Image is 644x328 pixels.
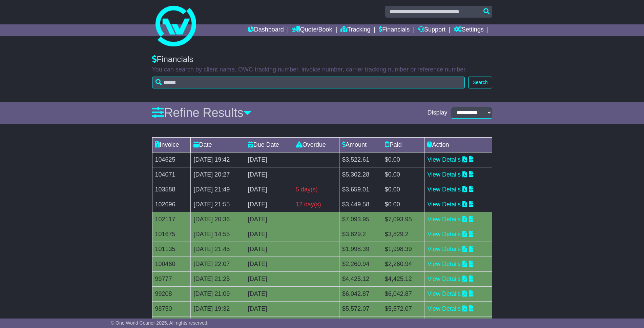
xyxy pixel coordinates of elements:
td: 98750 [152,301,191,316]
td: 99777 [152,271,191,286]
div: Keywords by Traffic [76,40,112,44]
td: [DATE] [245,242,293,257]
td: [DATE] [245,271,293,286]
td: $6,042.87 [339,286,382,301]
td: [DATE] [245,301,293,316]
td: Date [191,137,245,152]
img: tab_keywords_by_traffic_grey.svg [68,39,74,45]
td: Action [424,137,492,152]
td: Due Date [245,137,293,152]
td: Amount [339,137,382,152]
a: View Details [427,275,461,282]
td: 104071 [152,167,191,182]
td: [DATE] 20:36 [191,212,245,227]
a: Financials [379,24,410,36]
td: [DATE] [245,197,293,212]
td: 101135 [152,242,191,257]
td: $7,093.95 [339,212,382,227]
a: Refine Results [152,106,251,120]
td: [DATE] 21:09 [191,286,245,301]
p: You can search by client name, OWC tracking number, invoice number, carrier tracking number or re... [152,66,492,74]
div: Domain Overview [27,40,61,44]
td: $7,093.95 [382,212,424,227]
td: $2,260.94 [339,257,382,271]
div: 12 day(s) [296,200,336,209]
td: Invoice [152,137,191,152]
td: [DATE] 21:49 [191,182,245,197]
td: [DATE] [245,212,293,227]
a: View Details [427,231,461,238]
td: Overdue [293,137,339,152]
a: View Details [427,246,461,252]
td: $5,572.07 [382,301,424,316]
img: tab_domain_overview_orange.svg [20,39,25,45]
td: $0.00 [382,152,424,167]
td: $0.00 [382,197,424,212]
td: $4,425.12 [382,271,424,286]
div: Domain: [DOMAIN_NAME] [18,18,75,23]
span: Display [427,109,447,117]
div: 5 day(s) [296,185,336,194]
td: Paid [382,137,424,152]
img: website_grey.svg [11,18,16,23]
td: 102117 [152,212,191,227]
a: View Details [427,261,461,267]
a: Dashboard [248,24,284,36]
a: View Details [427,186,461,193]
td: $1,998.39 [382,242,424,257]
a: Quote/Book [292,24,332,36]
td: $3,659.01 [339,182,382,197]
td: 102696 [152,197,191,212]
td: $3,449.58 [339,197,382,212]
td: [DATE] [245,182,293,197]
td: $1,998.39 [339,242,382,257]
td: $0.00 [382,182,424,197]
td: [DATE] [245,152,293,167]
a: View Details [427,216,461,223]
a: Settings [454,24,484,36]
button: Search [468,77,492,88]
td: [DATE] 21:45 [191,242,245,257]
td: $0.00 [382,167,424,182]
td: [DATE] 22:07 [191,257,245,271]
td: $2,260.94 [382,257,424,271]
td: [DATE] 21:25 [191,271,245,286]
td: 104625 [152,152,191,167]
td: $3,829.2 [382,227,424,242]
td: 103588 [152,182,191,197]
a: Tracking [340,24,370,36]
td: [DATE] [245,167,293,182]
td: [DATE] 14:55 [191,227,245,242]
td: [DATE] [245,227,293,242]
td: $5,302.28 [339,167,382,182]
td: 101675 [152,227,191,242]
td: $5,572.07 [339,301,382,316]
a: View Details [427,171,461,178]
a: View Details [427,290,461,297]
div: Financials [152,55,492,64]
td: [DATE] 19:42 [191,152,245,167]
td: [DATE] 19:32 [191,301,245,316]
td: $4,425.12 [339,271,382,286]
td: $6,042.87 [382,286,424,301]
td: 100460 [152,257,191,271]
a: View Details [427,201,461,208]
td: [DATE] [245,286,293,301]
a: View Details [427,305,461,312]
td: $3,829.2 [339,227,382,242]
a: Support [418,24,445,36]
div: v 4.0.24 [19,11,33,16]
td: [DATE] [245,257,293,271]
img: logo_orange.svg [11,11,16,16]
td: [DATE] 21:55 [191,197,245,212]
td: [DATE] 20:27 [191,167,245,182]
td: $3,522.61 [339,152,382,167]
span: © One World Courier 2025. All rights reserved. [111,320,209,326]
a: View Details [427,156,461,163]
td: 99208 [152,286,191,301]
